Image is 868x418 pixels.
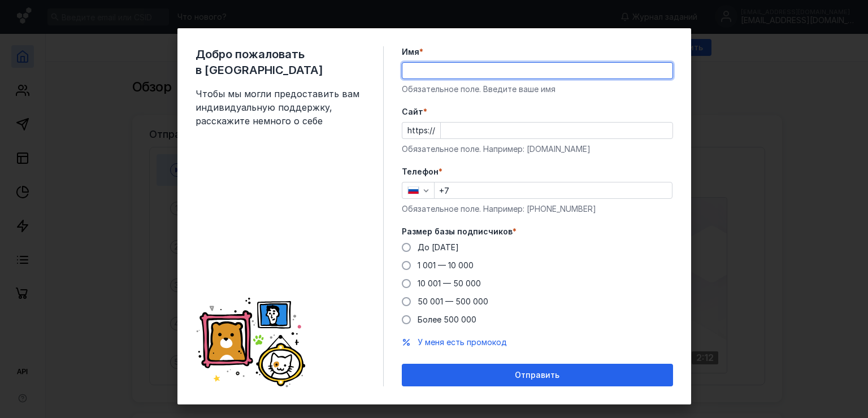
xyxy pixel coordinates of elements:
[402,46,419,58] span: Имя
[402,226,513,237] span: Размер базы подписчиков
[418,297,488,306] span: 50 001 — 500 000
[402,106,423,117] span: Cайт
[402,364,673,386] button: Отправить
[196,87,365,128] span: Чтобы мы могли предоставить вам индивидуальную поддержку, расскажите немного о себе
[418,337,507,348] button: У меня есть промокод
[418,260,474,270] span: 1 001 — 10 000
[418,242,459,252] span: До [DATE]
[402,166,439,177] span: Телефон
[402,203,673,215] div: Обязательное поле. Например: [PHONE_NUMBER]
[515,371,559,380] span: Отправить
[196,46,365,78] span: Добро пожаловать в [GEOGRAPHIC_DATA]
[402,143,673,155] div: Обязательное поле. Например: [DOMAIN_NAME]
[402,84,673,95] div: Обязательное поле. Введите ваше имя
[418,315,476,324] span: Более 500 000
[418,278,481,288] span: 10 001 — 50 000
[418,337,507,347] span: У меня есть промокод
